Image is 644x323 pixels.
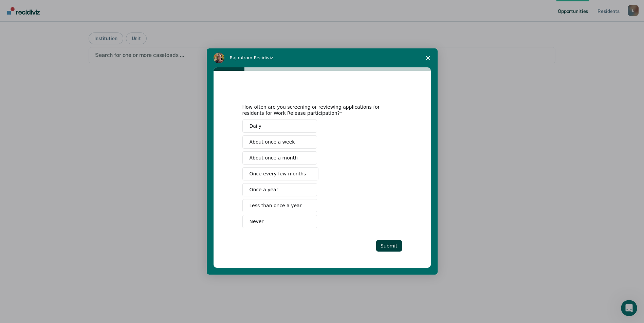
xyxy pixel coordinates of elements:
[214,52,224,63] img: Profile image for Rajan
[250,170,306,177] span: Once every few months
[242,55,273,60] span: from Recidiviz
[250,138,295,146] span: About once a week
[250,154,298,161] span: About once a month
[250,186,278,193] span: Once a year
[242,167,319,180] button: Once every few months
[250,218,264,225] span: Never
[250,123,261,130] span: Daily
[242,199,317,212] button: Less than once a year
[242,183,317,196] button: Once a year
[242,120,317,133] button: Daily
[419,48,438,67] span: Close survey
[242,135,317,149] button: About once a week
[242,215,317,228] button: Never
[376,240,402,252] button: Submit
[230,55,242,60] span: Rajan
[242,151,317,165] button: About once a month
[242,104,392,116] div: How often are you screening or reviewing applications for residents for Work Release participation?
[250,202,302,209] span: Less than once a year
